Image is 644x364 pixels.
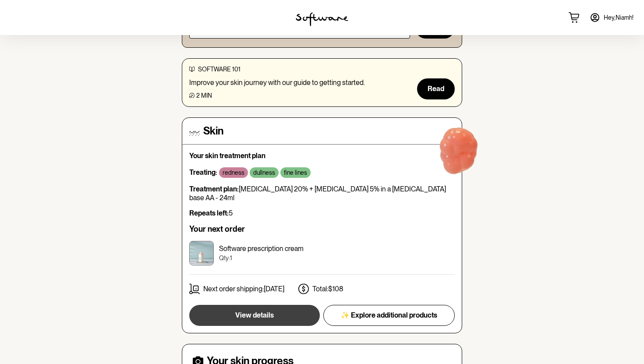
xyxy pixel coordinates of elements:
img: red-blob.ee797e6f29be6228169e.gif [431,124,487,180]
p: [MEDICAL_DATA] 20% + [MEDICAL_DATA] 5% in a [MEDICAL_DATA] base AA - 24ml [189,185,455,201]
span: Read [428,85,444,93]
a: Hey,Niamh! [584,7,639,28]
p: redness [223,169,244,177]
button: ✨ Explore additional products [323,305,455,326]
p: Qty: 1 [219,254,304,262]
p: Software prescription cream [219,244,304,253]
p: 5 [189,209,455,217]
strong: Treatment plan: [189,185,239,193]
img: software logo [296,12,348,26]
p: Total: $108 [312,285,343,293]
button: Read [417,78,455,99]
h6: Your next order [189,224,455,234]
strong: Treating: [189,168,217,177]
p: Improve your skin journey with our guide to getting started. [189,78,365,87]
span: 2 min [196,92,212,99]
img: cktujz5yr00003e5x3pznojt7.jpg [189,241,214,265]
span: software 101 [198,66,241,73]
button: View details [189,305,320,326]
h4: Skin [203,125,223,138]
span: Hey, Niamh ! [604,14,633,21]
p: dullness [253,169,275,177]
p: Your skin treatment plan [189,152,455,160]
p: Next order shipping: [DATE] [203,285,284,293]
span: ✨ Explore additional products [341,311,437,319]
span: View details [235,311,274,319]
p: fine lines [284,169,307,177]
strong: Repeats left: [189,209,229,217]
